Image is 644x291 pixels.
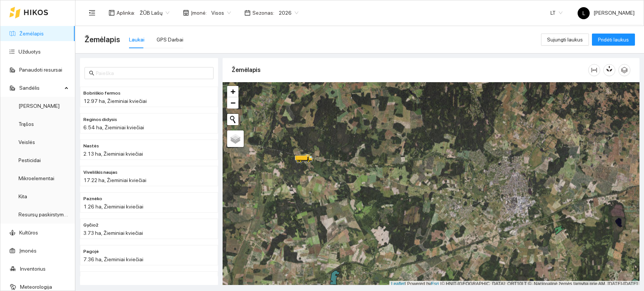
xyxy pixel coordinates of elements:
[232,59,588,81] div: Žemėlapis
[550,7,563,18] span: LT
[391,281,405,286] a: Leaflet
[18,211,69,217] a: Resursų paskirstymas
[157,35,183,44] div: GPS Darbai
[227,86,238,97] a: Zoom in
[20,266,46,272] a: Inventorius
[547,35,583,44] span: Sujungti laukus
[19,248,37,254] a: Įmonės
[231,98,235,107] span: −
[211,7,231,18] span: Visos
[20,284,52,290] a: Meteorologija
[541,37,589,43] a: Sujungti laukus
[252,9,274,17] span: Sezonas :
[96,69,209,77] input: Paieška
[598,35,629,44] span: Pridėti laukus
[83,248,99,255] span: Pagojė
[592,37,635,43] a: Pridėti laukus
[191,9,207,17] span: Įmonė :
[83,195,102,202] span: Paznėko
[89,70,94,76] span: search
[592,34,635,46] button: Pridėti laukus
[583,7,585,19] span: L
[19,230,38,236] a: Kultūros
[83,256,143,262] span: 7.36 ha, Žieminiai kviečiai
[83,222,98,229] span: Gyčio2
[19,31,44,37] a: Žemėlapis
[183,10,189,16] span: shop
[541,34,589,46] button: Sujungti laukus
[18,49,41,55] a: Užduotys
[589,67,600,73] span: column-width
[89,9,95,16] span: menu-fold
[227,97,238,109] a: Zoom out
[389,281,639,287] div: | Powered by © HNIT-[GEOGRAPHIC_DATA]; ORT10LT ©, Nacionalinė žemės tarnyba prie AM, [DATE]-[DATE]
[109,10,115,16] span: layout
[18,157,41,163] a: Pesticidai
[83,169,117,176] span: Viveliškis naujas
[18,121,34,127] a: Trąšos
[19,67,62,73] a: Panaudoti resursai
[83,274,118,282] span: Petrešiūnų kapų
[244,10,251,16] span: calendar
[18,139,35,145] a: Veislės
[440,281,441,286] span: |
[83,90,120,97] span: Bobriškio fermos
[140,7,169,18] span: ŽŪB Lašų
[18,193,27,199] a: Kita
[83,116,117,123] span: Reginos didysis
[19,80,62,95] span: Sandėlis
[83,204,143,210] span: 1.26 ha, Žieminiai kviečiai
[85,34,120,46] span: Žemėlapis
[83,124,144,130] span: 6.54 ha, Žieminiai kviečiai
[279,7,298,18] span: 2026
[83,142,99,150] span: Nastės
[83,98,147,104] span: 12.97 ha, Žieminiai kviečiai
[231,87,235,96] span: +
[18,103,60,109] a: [PERSON_NAME]
[83,177,146,183] span: 17.22 ha, Žieminiai kviečiai
[227,114,238,125] button: Initiate a new search
[83,230,143,236] span: 3.73 ha, Žieminiai kviečiai
[588,64,600,76] button: column-width
[117,9,135,17] span: Aplinka :
[83,151,143,157] span: 2.13 ha, Žieminiai kviečiai
[129,35,144,44] div: Laukai
[227,130,244,147] a: Layers
[18,175,54,181] a: Mikroelementai
[85,5,100,20] button: menu-fold
[431,281,439,286] a: Esri
[578,10,635,16] span: [PERSON_NAME]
